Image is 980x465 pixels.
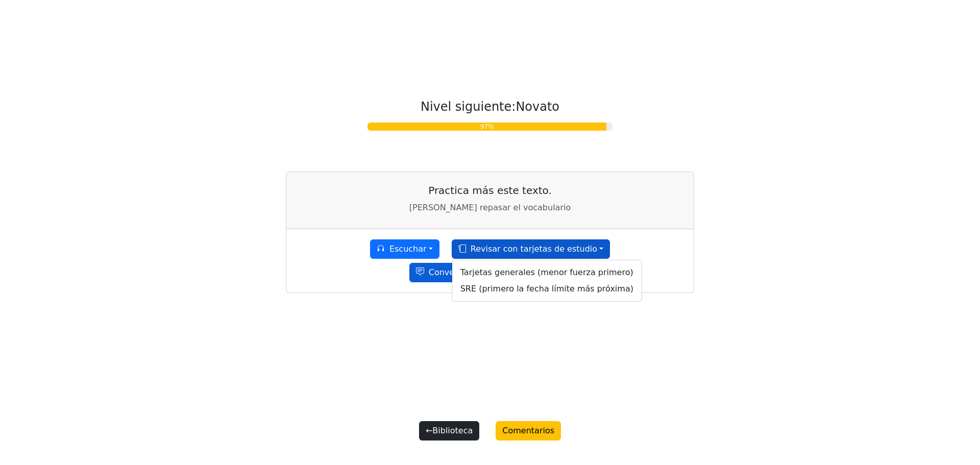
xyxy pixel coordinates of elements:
[419,426,479,435] a: ←Biblioteca
[367,123,606,131] div: 97%
[370,239,439,259] button: Escuchar
[419,421,479,440] button: ←Biblioteca
[452,260,642,302] div: Revisar con tarjetas de estudio
[452,264,642,281] a: Tarjetas generales (menor fuerza primero)
[496,421,561,440] button: Comentarios
[295,184,685,197] h5: Practica más este texto.
[367,100,612,114] h4: Nivel siguiente : Novato
[452,281,642,297] a: SRE (primero la fecha límite más próxima)
[409,263,571,282] button: Conversar con [PERSON_NAME]
[452,239,610,259] button: Revisar con tarjetas de estudio
[295,203,685,212] div: [PERSON_NAME] repasar el vocabulario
